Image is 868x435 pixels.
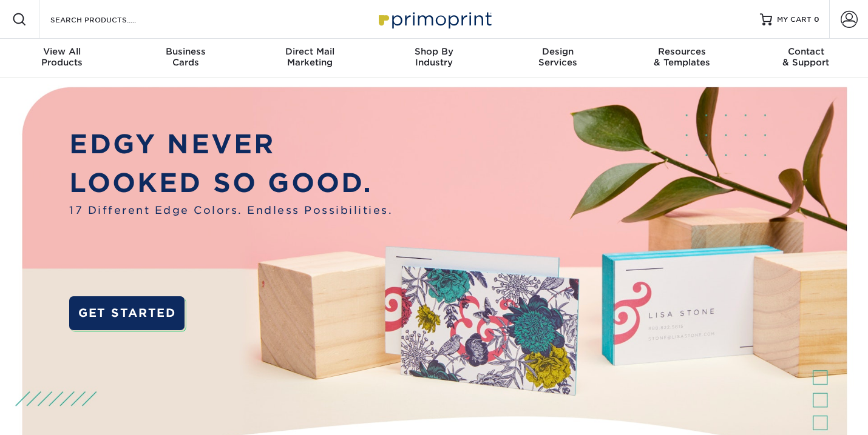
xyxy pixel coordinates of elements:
span: 0 [814,15,819,24]
span: MY CART [777,15,812,25]
div: & Templates [620,46,744,68]
a: Contact& Support [744,39,868,78]
div: Marketing [248,46,372,68]
p: EDGY NEVER [69,125,393,164]
a: Direct MailMarketing [248,39,372,78]
img: Primoprint [373,6,495,32]
p: LOOKED SO GOOD. [69,164,393,202]
span: Resources [620,46,744,57]
input: SEARCH PRODUCTS..... [49,12,168,27]
span: Design [496,46,620,57]
span: Shop By [372,46,496,57]
div: Industry [372,46,496,68]
a: GET STARTED [69,296,185,330]
span: Direct Mail [248,46,372,57]
div: Services [496,46,620,68]
a: Shop ByIndustry [372,39,496,78]
span: 17 Different Edge Colors. Endless Possibilities. [69,203,393,219]
div: Cards [124,46,248,68]
div: & Support [744,46,868,68]
a: Resources& Templates [620,39,744,78]
a: BusinessCards [124,39,248,78]
a: DesignServices [496,39,620,78]
span: Contact [744,46,868,57]
span: Business [124,46,248,57]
